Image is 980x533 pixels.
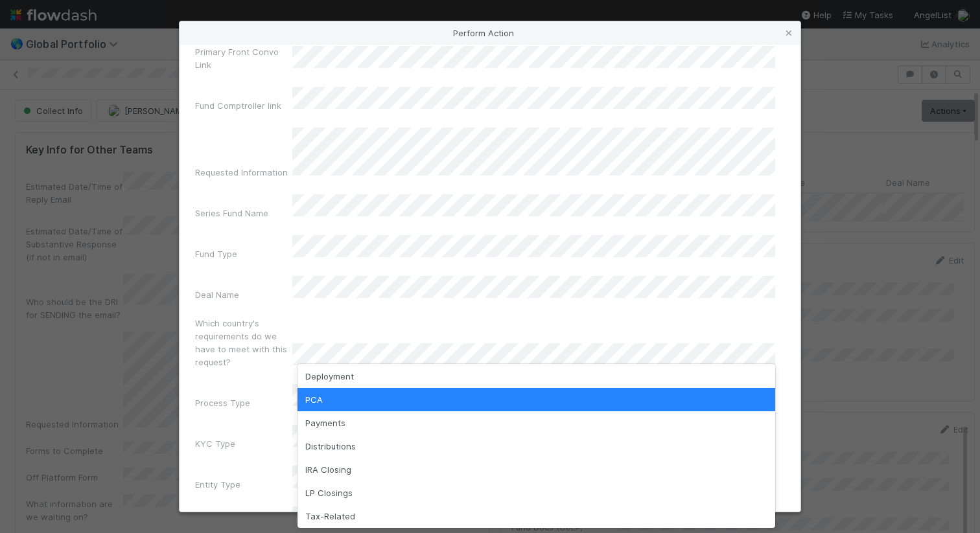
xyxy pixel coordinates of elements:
[195,288,239,301] label: Deal Name
[297,458,775,481] div: IRA Closing
[297,365,775,388] div: Deployment
[297,411,775,435] div: Payments
[195,317,292,369] label: Which country's requirements do we have to meet with this request?
[297,481,775,505] div: LP Closings
[195,99,281,112] label: Fund Comptroller link
[195,478,240,491] label: Entity Type
[195,247,237,260] label: Fund Type
[180,21,800,45] div: Perform Action
[297,505,775,528] div: Tax-Related
[195,45,292,71] label: Primary Front Convo Link
[195,437,235,450] label: KYC Type
[195,207,268,220] label: Series Fund Name
[195,396,250,409] label: Process Type
[297,388,775,411] div: PCA
[297,435,775,458] div: Distributions
[195,166,288,179] label: Requested Information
